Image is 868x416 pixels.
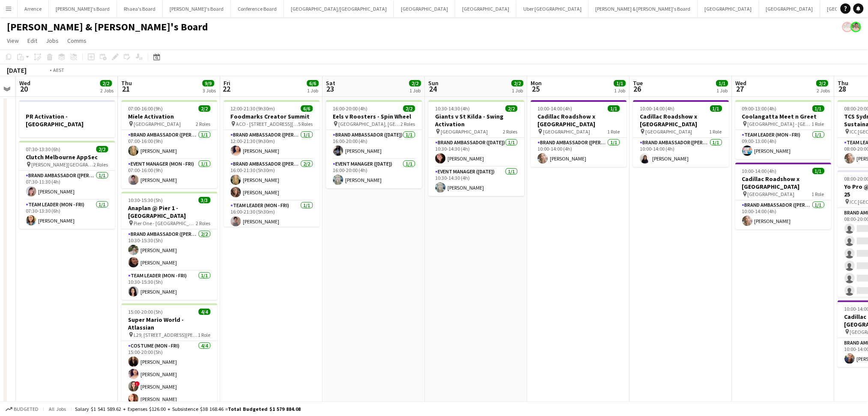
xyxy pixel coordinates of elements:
button: [GEOGRAPHIC_DATA] [698,0,759,17]
app-user-avatar: Arrence Torres [851,22,861,32]
button: [GEOGRAPHIC_DATA] [759,0,820,17]
button: [PERSON_NAME] & [PERSON_NAME]'s Board [589,0,698,17]
div: Salary $1 541 589.62 + Expenses $126.00 + Subsistence $38 168.46 = [75,406,301,412]
button: [GEOGRAPHIC_DATA] [455,0,516,17]
button: Arrence [18,0,49,17]
button: [PERSON_NAME]'s Board [49,0,117,17]
button: [PERSON_NAME]'s Board [163,0,231,17]
span: All jobs [47,406,68,412]
span: Budgeted [14,406,39,412]
button: Conference Board [231,0,284,17]
button: Uber [GEOGRAPHIC_DATA] [516,0,589,17]
span: Total Budgeted $1 579 884.08 [228,406,301,412]
app-user-avatar: Arrence Torres [842,22,853,32]
button: Rhaea's Board [117,0,163,17]
button: [GEOGRAPHIC_DATA]/[GEOGRAPHIC_DATA] [284,0,394,17]
button: Budgeted [4,404,40,414]
button: [GEOGRAPHIC_DATA] [394,0,455,17]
